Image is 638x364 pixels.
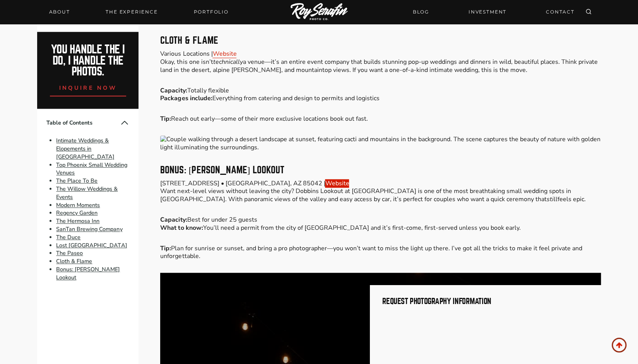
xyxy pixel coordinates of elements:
strong: Capacity: [160,86,187,95]
h2: You handle the i do, I handle the photos. [46,44,130,77]
span: Table of Contents [46,119,120,127]
nav: Secondary Navigation [408,5,579,19]
a: The Duce [56,233,80,241]
a: inquire now [50,77,127,96]
a: Bonus: [PERSON_NAME] Lookout [56,265,120,281]
a: SanTan Brewing Company [56,225,122,233]
p: Best for under 25 guests You’ll need a permit from the city of [GEOGRAPHIC_DATA] and it’s first-c... [160,216,600,232]
a: Lost [GEOGRAPHIC_DATA] [56,241,127,249]
a: Top Phoenix Small Wedding Venues [56,161,127,177]
strong: Tip: [160,244,171,253]
a: The Hermosa Inn [56,217,99,225]
p: Reach out early—some of their more exclusive locations book out fast. [160,115,600,123]
p: [STREET_ADDRESS] • [GEOGRAPHIC_DATA], AZ 85042 | Want next-level views without leaving the city? ... [160,179,600,203]
span: inquire now [59,84,117,92]
button: Collapse Table of Contents [120,118,129,127]
a: Intimate Weddings & Elopements in [GEOGRAPHIC_DATA] [56,137,115,161]
strong: What to know: [160,224,203,232]
a: THE EXPERIENCE [101,7,162,17]
h3: Cloth & Flame [160,36,600,45]
a: Cloth & Flame [56,257,92,265]
a: Modern Moments [56,201,100,209]
em: technically [213,58,243,66]
h2: Request Photography Information [382,297,576,305]
a: The Place To Be [56,177,97,185]
a: The Willow Weddings & Events [56,185,118,201]
a: Portfolio [189,7,233,17]
button: View Search Form [583,7,594,17]
strong: Packages include: [160,94,212,103]
p: Plan for sunrise or sunset, and bring a pro photographer—you won’t want to miss the light up ther... [160,244,600,261]
img: Best Small Wedding Venues in Phoenix, AZ (Intimate & Micro Weddings) 12 [160,135,600,152]
a: INVESTMENT [464,5,511,19]
strong: Capacity: [160,215,187,224]
a: CONTACT [541,5,579,19]
h3: Bonus: [PERSON_NAME] Lookout [160,166,600,175]
a: About [44,7,75,17]
p: Various Locations | Okay, this one isn’t a venue—it’s an entire event company that builds stunnin... [160,50,600,74]
nav: Table of Contents [37,109,139,291]
em: still [546,195,557,203]
a: Regency Garden [56,209,97,217]
nav: Primary Navigation [44,7,233,17]
p: Totally flexible Everything from catering and design to permits and logistics [160,87,600,103]
a: Scroll to top [612,338,626,352]
img: Logo of Roy Serafin Photo Co., featuring stylized text in white on a light background, representi... [291,3,348,21]
a: BLOG [408,5,434,19]
a: Website [325,179,349,188]
strong: Tip: [160,114,171,123]
a: Website [212,50,236,58]
a: The Paseo [56,250,83,257]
